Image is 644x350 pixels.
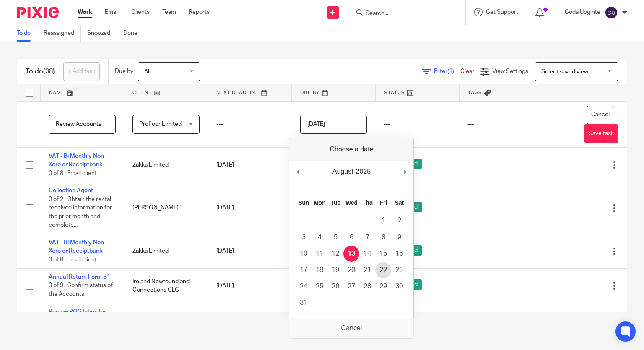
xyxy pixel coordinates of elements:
td: [DATE] [208,234,292,268]
span: (1) [447,68,454,74]
span: 0 of 9 · Confirm status of the Accounts [49,283,113,298]
span: All [144,69,151,75]
span: Get Support [486,9,518,15]
div: 2025 [355,165,372,178]
button: 4 [312,229,327,246]
div: --- [467,282,535,290]
button: 16 [391,246,407,262]
span: View Settings [492,68,528,74]
span: 0 of 8 · Email client [49,257,97,263]
button: 5 [327,229,343,246]
button: 25 [312,278,327,295]
button: 27 [343,278,359,295]
a: VAT - Bi Monthly Non Xero or Receiptbank [49,240,104,254]
button: 18 [312,262,327,278]
p: Due by [115,67,133,76]
button: 10 [296,246,312,262]
button: 8 [375,229,391,246]
div: August [331,165,355,178]
button: 2 [391,212,407,229]
a: Clear [460,68,474,74]
button: 17 [296,262,312,278]
abbr: Saturday [395,199,404,206]
a: Done [123,25,144,42]
button: 19 [327,262,343,278]
button: 31 [296,295,312,311]
a: Clients [131,8,150,16]
button: Save task [584,124,618,143]
a: Reassigned [44,25,81,42]
abbr: Monday [314,199,325,206]
button: 29 [375,278,391,295]
a: Work [78,8,92,16]
button: 15 [375,246,391,262]
abbr: Friday [380,199,387,206]
button: Next Month [401,165,409,178]
a: Team [162,8,176,16]
button: 7 [359,229,375,246]
abbr: Tuesday [331,199,341,206]
a: VAT - Bi Monthly Non Xero or Receiptbank [49,153,104,167]
td: --- [208,101,292,148]
img: Pixie [17,7,59,18]
span: Tags [468,90,482,95]
a: + Add task [63,62,100,81]
button: 26 [327,278,343,295]
span: Filter [434,68,460,74]
a: Snoozed [87,25,117,42]
abbr: Thursday [362,199,373,206]
button: 12 [327,246,343,262]
td: [DATE] [208,148,292,182]
span: Select saved view [541,69,588,75]
div: --- [467,161,535,169]
button: 23 [391,262,407,278]
button: Cancel [587,106,614,125]
a: To do [17,25,37,42]
input: Search [365,10,440,18]
button: 11 [312,246,327,262]
div: --- [467,204,535,212]
td: --- [375,101,459,148]
button: 20 [343,262,359,278]
span: 0 of 8 · Email client [49,170,97,176]
button: 1 [375,212,391,229]
button: 28 [359,278,375,295]
abbr: Sunday [298,199,309,206]
button: 9 [391,229,407,246]
input: Use the arrow keys to pick a date [300,115,367,134]
td: Zakka Limited [124,234,208,268]
div: --- [467,247,535,255]
td: [DATE] [208,303,292,337]
button: 30 [391,278,407,295]
td: Zakka Limited [124,148,208,182]
button: 6 [343,229,359,246]
button: 3 [296,229,312,246]
input: Task name [49,115,116,134]
a: Review ROS Inbox for [PERSON_NAME] & save down [49,309,114,332]
a: Annual Return Form B1 [49,274,110,280]
td: [DATE] [208,269,292,303]
td: Ireland Newfoundland Connections CLG [124,269,208,303]
span: (38) [43,68,55,75]
td: --- [459,101,543,148]
span: 0 of 2 · Obtain the rental received information for the prior month and complete... [49,196,112,228]
span: Profloor Limited [139,121,182,127]
h1: To do [26,67,55,76]
img: svg%3E [605,6,618,19]
p: Goda Uoginte [565,8,600,16]
abbr: Wednesday [345,199,358,206]
button: 13 [343,246,359,262]
button: 21 [359,262,375,278]
button: 14 [359,246,375,262]
a: Reports [189,8,210,16]
button: 24 [296,278,312,295]
td: [DATE] [208,182,292,234]
a: Collection Agent [49,188,93,193]
button: 22 [375,262,391,278]
a: Email [105,8,119,16]
button: Previous Month [293,165,302,178]
td: [PERSON_NAME] [124,182,208,234]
